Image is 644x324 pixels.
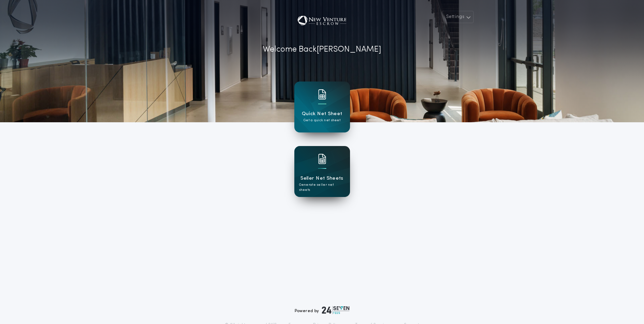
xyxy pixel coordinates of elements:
[322,306,350,314] img: logo
[318,89,326,100] img: card icon
[302,110,343,118] h1: Quick Net Sheet
[291,11,353,31] img: account-logo
[295,306,350,314] div: Powered by
[442,11,474,23] button: Settings
[294,82,350,132] a: card iconQuick Net SheetGet a quick net sheet
[303,118,341,123] p: Get a quick net sheet
[300,175,344,182] h1: Seller Net Sheets
[294,146,350,197] a: card iconSeller Net SheetsGenerate seller net sheets
[299,182,345,193] p: Generate seller net sheets
[318,154,326,164] img: card icon
[263,43,381,56] p: Welcome Back [PERSON_NAME]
